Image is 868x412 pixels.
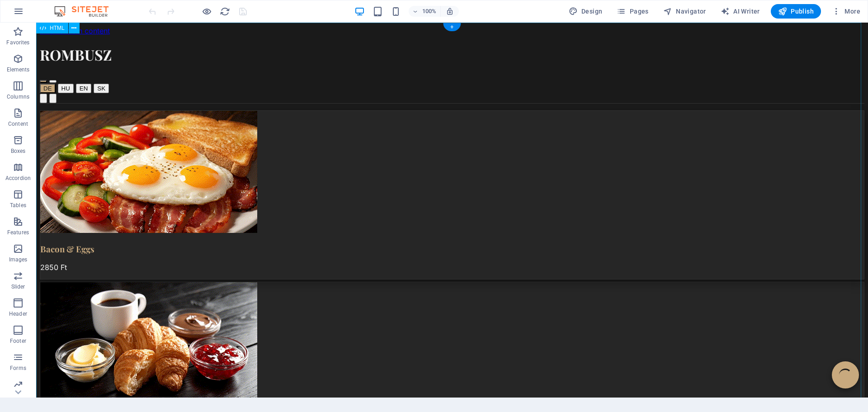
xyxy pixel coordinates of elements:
[832,7,860,16] span: More
[717,4,764,19] button: AI Writer
[778,7,814,16] span: Publish
[443,23,461,31] div: +
[7,93,29,100] p: Columns
[4,61,19,71] button: DE
[22,61,38,71] button: HU
[11,147,26,155] p: Boxes
[40,61,56,71] button: EN
[201,6,212,17] button: Click here to leave preview mode and continue editing
[11,283,25,290] p: Slider
[663,7,706,16] span: Navigator
[565,4,606,19] div: Design (Ctrl+Alt+Y)
[6,39,29,46] p: Favorites
[569,7,603,16] span: Design
[4,260,221,382] img: [Bild von Croissant & Kaffee]
[771,4,821,19] button: Publish
[721,7,760,16] span: AI Writer
[219,6,230,17] button: reload
[10,337,26,345] p: Footer
[4,4,74,13] a: Skip to main content
[4,88,221,210] img: [Bild von Bacon & Eggs]
[8,120,28,128] p: Content
[828,4,864,19] button: More
[220,6,230,17] i: Reload page
[52,6,120,17] img: Editor Logo
[565,4,606,19] button: Design
[617,7,648,16] span: Pages
[5,175,31,182] p: Accordion
[422,6,437,17] h6: 100%
[613,4,652,19] button: Pages
[4,240,828,249] p: 2850 Ft
[57,61,73,71] button: SK
[9,256,28,263] p: Images
[10,365,26,372] p: Forms
[409,6,441,17] button: 100%
[7,229,29,236] p: Features
[10,202,26,209] p: Tables
[660,4,710,19] button: Navigator
[4,221,828,232] h3: Bacon & Eggs
[50,25,65,31] span: HTML
[7,66,30,73] p: Elements
[446,7,454,15] i: On resize automatically adjust zoom level to fit chosen device.
[4,22,828,42] h1: ROMBUSZ
[9,310,27,317] p: Header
